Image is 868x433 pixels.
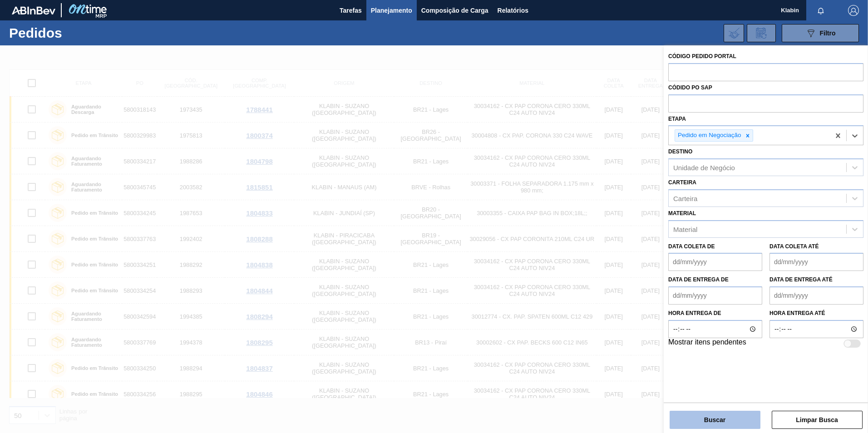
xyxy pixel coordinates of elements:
span: Composição de Carga [421,5,488,16]
label: Mostrar itens pendentes [668,338,746,349]
span: Tarefas [340,5,362,16]
div: Material [673,225,697,233]
img: Logout [848,5,859,16]
input: dd/mm/yyyy [769,253,863,271]
label: Data de Entrega de [668,276,729,283]
label: Hora entrega de [668,307,762,320]
label: Etapa [668,116,686,122]
label: Códido PO SAP [668,84,712,91]
label: Código Pedido Portal [668,53,736,59]
label: Data coleta até [769,243,819,250]
div: Unidade de Negócio [673,164,735,172]
h1: Pedidos [9,28,145,38]
span: Planejamento [371,5,412,16]
input: dd/mm/yyyy [769,286,863,305]
label: Carteira [668,179,696,186]
label: Data coleta de [668,243,715,250]
div: Importar Negociações dos Pedidos [724,24,744,42]
input: dd/mm/yyyy [668,286,762,305]
div: Solicitação de Revisão de Pedidos [747,24,776,42]
button: Filtro [782,24,859,42]
input: dd/mm/yyyy [668,253,762,271]
div: Carteira [673,194,697,202]
label: Destino [668,148,692,155]
span: Filtro [820,30,836,37]
span: Relatórios [498,5,528,16]
label: Material [668,210,696,216]
div: Pedido em Negociação [675,130,743,141]
img: TNhmsLtSVTkK8tSr43FrP2fwEKptu5GPRR3wAAAABJRU5ErkJggg== [12,6,55,15]
button: Notificações [806,4,835,17]
label: Data de Entrega até [769,276,833,283]
label: Hora entrega até [769,307,863,320]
